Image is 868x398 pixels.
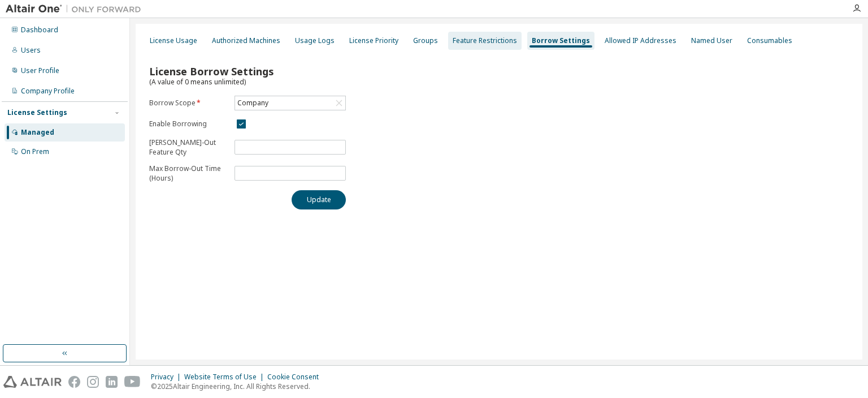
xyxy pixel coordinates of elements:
div: Allowed IP Addresses [605,36,676,45]
div: Cookie Consent [267,373,325,382]
img: linkedin.svg [106,376,118,388]
p: [PERSON_NAME]-Out Feature Qty [149,138,228,157]
div: Company [236,97,270,109]
div: Usage Logs [295,36,335,45]
p: © 2025 Altair Engineering, Inc. All Rights Reserved. [151,382,325,391]
img: youtube.svg [124,376,141,388]
div: Named User [691,36,732,45]
span: License Borrow Settings [149,65,274,78]
label: Borrow Scope [149,99,228,108]
div: Consumables [747,36,792,45]
div: Borrow Settings [532,36,590,45]
img: instagram.svg [87,376,99,388]
div: Groups [413,36,438,45]
div: License Priority [349,36,398,45]
button: Update [292,190,346,209]
div: Managed [21,128,54,137]
img: facebook.svg [68,376,80,388]
div: On Prem [21,147,49,156]
div: User Profile [21,66,59,75]
img: altair_logo.svg [3,376,62,388]
div: Feature Restrictions [453,36,517,45]
label: Enable Borrowing [149,119,228,129]
div: License Settings [7,108,67,117]
div: Company Profile [21,87,75,96]
div: Privacy [151,373,184,382]
div: Website Terms of Use [184,373,267,382]
div: License Usage [150,36,197,45]
img: Altair One [6,3,147,15]
div: Company [235,96,345,110]
span: (A value of 0 means unlimited) [149,77,246,87]
div: Dashboard [21,25,58,35]
div: Authorized Machines [212,36,280,45]
div: Users [21,46,41,55]
p: Max Borrow-Out Time (Hours) [149,164,228,183]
